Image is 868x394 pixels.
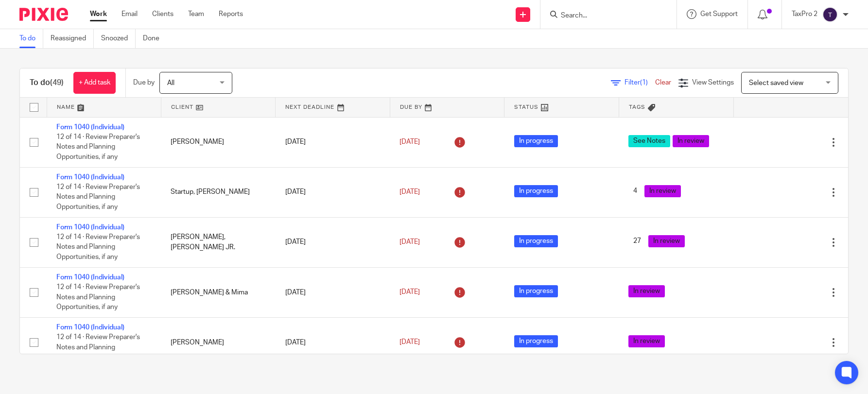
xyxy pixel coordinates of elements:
[822,7,838,22] img: svg%3E
[56,284,140,310] span: 12 of 14 · Review Preparer's Notes and Planning Opportunities, if any
[514,185,558,197] span: In progress
[399,138,420,145] span: [DATE]
[399,188,420,195] span: [DATE]
[73,72,116,94] a: + Add task
[161,117,275,167] td: [PERSON_NAME]
[56,334,140,360] span: 12 of 14 · Review Preparer's Notes and Planning Opportunities, if any
[50,79,64,86] span: (49)
[276,317,390,367] td: [DATE]
[56,134,140,160] span: 12 of 14 · Review Preparer's Notes and Planning Opportunities, if any
[648,235,685,247] span: In review
[56,324,124,331] a: Form 1040 (Individual)
[143,29,167,48] a: Done
[219,9,243,19] a: Reports
[161,317,275,367] td: [PERSON_NAME]
[399,239,420,245] span: [DATE]
[399,339,420,346] span: [DATE]
[56,124,124,131] a: Form 1040 (Individual)
[19,29,43,48] a: To do
[152,9,174,19] a: Clients
[56,174,124,181] a: Form 1040 (Individual)
[628,235,646,247] span: 27
[514,335,558,347] span: In progress
[673,135,709,147] span: In review
[56,224,124,231] a: Form 1040 (Individual)
[56,274,124,281] a: Form 1040 (Individual)
[101,29,136,48] a: Snoozed
[628,335,665,347] span: In review
[700,11,738,17] span: Get Support
[655,79,671,86] a: Clear
[276,117,390,167] td: [DATE]
[692,79,734,86] span: View Settings
[560,12,647,20] input: Search
[625,79,655,86] span: Filter
[56,234,140,260] span: 12 of 14 · Review Preparer's Notes and Planning Opportunities, if any
[161,217,275,267] td: [PERSON_NAME], [PERSON_NAME] JR.
[51,29,94,48] a: Reassigned
[628,135,670,147] span: See Notes
[644,185,681,197] span: In review
[514,285,558,297] span: In progress
[749,80,803,86] span: Select saved view
[90,9,107,19] a: Work
[629,104,645,110] span: Tags
[30,78,64,88] h1: To do
[276,167,390,217] td: [DATE]
[188,9,204,19] a: Team
[628,285,665,297] span: In review
[792,9,817,19] p: TaxPro 2
[628,185,642,197] span: 4
[514,235,558,247] span: In progress
[640,79,648,86] span: (1)
[276,217,390,267] td: [DATE]
[161,267,275,317] td: [PERSON_NAME] & Mima
[167,80,174,86] span: All
[56,184,140,210] span: 12 of 14 · Review Preparer's Notes and Planning Opportunities, if any
[399,289,420,295] span: [DATE]
[122,9,138,19] a: Email
[133,78,155,87] p: Due by
[161,167,275,217] td: Startup, [PERSON_NAME]
[19,8,68,21] img: Pixie
[514,135,558,147] span: In progress
[276,267,390,317] td: [DATE]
